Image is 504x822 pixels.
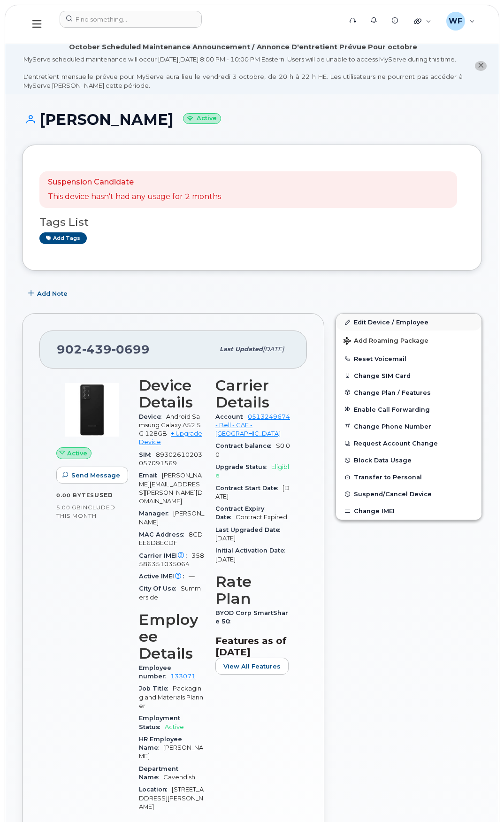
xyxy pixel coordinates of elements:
h3: Tags List [39,216,465,228]
button: Request Account Change [336,435,481,452]
h3: Device Details [139,377,204,411]
span: Initial Activation Date [215,547,290,554]
span: Change Plan / Features [354,389,431,396]
span: 0.00 Bytes [56,492,94,499]
button: Transfer to Personal [336,469,481,485]
span: Add Roaming Package [344,337,428,346]
button: View All Features [215,658,289,675]
button: Block Data Usage [336,452,481,469]
span: Location [139,786,172,793]
a: Edit Device / Employee [336,314,481,330]
span: [DATE] [215,484,290,500]
img: image20231002-3703462-2e78ka.jpeg [64,382,120,438]
h3: Employee Details [139,611,204,662]
span: Contract Expiry Date [215,505,264,521]
span: SIM [139,451,156,458]
span: Packaging and Materials Planner [139,685,203,709]
p: Suspension Candidate [48,177,221,188]
span: Employee number [139,664,171,680]
span: 5.00 GB [56,504,81,511]
span: 89302610203057091569 [139,451,202,467]
span: Suspend/Cancel Device [354,491,432,498]
span: [PERSON_NAME] [139,744,203,760]
span: Employment Status [139,714,180,730]
button: Enable Call Forwarding [336,401,481,418]
span: [STREET_ADDRESS][PERSON_NAME] [139,786,204,810]
button: Send Message [56,467,128,484]
span: Contract Start Date [215,484,283,492]
button: Add Note [22,285,76,302]
span: included this month [56,504,115,519]
button: Change Plan / Features [336,384,481,401]
a: + Upgrade Device [139,430,202,446]
span: Job Title [139,685,173,692]
h3: Rate Plan [215,573,290,607]
div: October Scheduled Maintenance Announcement / Annonce D'entretient Prévue Pour octobre [69,42,417,52]
button: Reset Voicemail [336,350,481,367]
span: [PERSON_NAME][EMAIL_ADDRESS][PERSON_NAME][DOMAIN_NAME] [139,472,203,505]
button: Change IMEI [336,502,481,519]
span: 439 [82,342,112,356]
button: Suspend/Cancel Device [336,485,481,502]
span: Carrier IMEI [139,552,191,559]
span: Active IMEI [139,573,189,580]
span: BYOD Corp SmartShare 50 [215,609,288,625]
span: Email [139,472,162,479]
div: MyServe scheduled maintenance will occur [DATE][DATE] 8:00 PM - 10:00 PM Eastern. Users will be u... [23,55,463,90]
span: City Of Use [139,585,181,592]
span: HR Employee Name [139,736,182,751]
span: Add Note [37,289,68,298]
h3: Carrier Details [215,377,290,411]
span: [DATE] [215,556,236,563]
span: Send Message [71,471,120,480]
p: This device hasn't had any usage for 2 months [48,192,221,202]
a: Add tags [39,232,87,244]
span: Android Samsung Galaxy A52 5G 128GB [139,413,201,438]
a: 0513249674 - Bell - CAF - [GEOGRAPHIC_DATA] [215,413,290,438]
span: 358586351035064 [139,552,204,568]
span: $0.00 [215,442,290,458]
span: [DATE] [215,535,236,542]
small: Active [183,113,221,124]
span: Account [215,413,248,420]
h3: Features as of [DATE] [215,635,290,658]
span: Enable Call Forwarding [354,406,430,413]
span: Manager [139,510,173,517]
span: [DATE] [263,346,284,353]
span: MAC Address [139,531,189,538]
span: Contract Expired [236,514,287,521]
span: Contract balance [215,442,276,449]
span: View All Features [223,662,281,671]
span: used [94,492,113,499]
span: 902 [57,342,150,356]
span: Active [67,449,87,458]
span: Active [165,723,184,730]
span: Summerside [139,585,201,600]
button: Add Roaming Package [336,330,481,350]
span: Cavendish [163,774,195,781]
button: Change Phone Number [336,418,481,435]
span: Upgrade Status [215,463,271,470]
span: 0699 [112,342,150,356]
span: Last updated [220,346,263,353]
a: 133071 [170,673,196,680]
span: Device [139,413,166,420]
h1: [PERSON_NAME] [22,111,482,128]
span: Last Upgraded Date [215,526,285,533]
span: — [189,573,195,580]
button: close notification [475,61,487,71]
span: Department Name [139,765,178,781]
button: Change SIM Card [336,367,481,384]
span: [PERSON_NAME] [139,510,204,525]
